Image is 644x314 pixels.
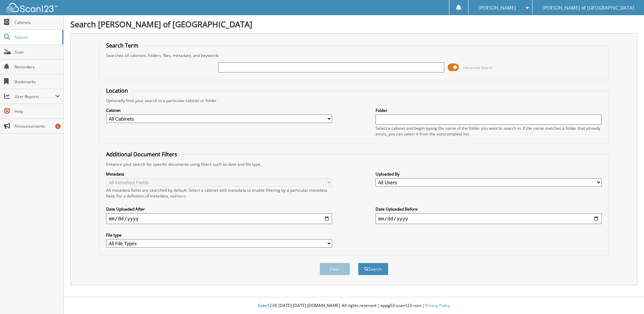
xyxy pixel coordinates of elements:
label: Uploaded By [376,171,602,177]
label: Date Uploaded Before [376,206,602,212]
a: here [177,193,186,199]
span: Announcements [14,123,60,129]
input: end [376,213,602,224]
div: Optionally limit your search to a particular cabinet or folder [103,98,605,103]
legend: Additional Document Filters [103,151,181,158]
div: © [DATE]-[DATE] [DOMAIN_NAME]. All rights reserved | appg03-scan123-com | [64,297,644,314]
span: User Reports [14,94,55,99]
span: [PERSON_NAME] of [GEOGRAPHIC_DATA] [542,6,634,10]
img: scan123-logo-white.svg [7,3,57,12]
label: Metadata [106,171,332,177]
button: Clear [320,263,350,275]
span: Scan [14,49,60,55]
label: Cabinet [106,107,332,113]
a: Privacy Policy [425,303,450,308]
label: Folder [376,107,602,113]
h1: Search [PERSON_NAME] of [GEOGRAPHIC_DATA] [70,19,637,30]
div: 6 [55,124,61,129]
label: File type [106,232,332,238]
legend: Search Term [103,42,142,49]
span: Reminders [14,64,60,70]
div: Select a cabinet and begin typing the name of the folder you want to search in. If the name match... [376,125,602,137]
span: Scan123 [258,303,274,308]
span: Cabinets [14,20,60,25]
label: Date Uploaded After [106,206,332,212]
span: Help [14,108,60,114]
span: Search [14,34,59,40]
input: start [106,213,332,224]
iframe: Chat Widget [610,282,644,314]
span: Bookmarks [14,79,60,85]
legend: Location [103,87,131,94]
div: All metadata fields are searched by default. Select a cabinet with metadata to enable filtering b... [106,187,332,199]
div: Enhance your search for specific documents using filters such as date and file type. [103,161,605,167]
button: Search [358,263,388,275]
span: Advanced Search [463,65,493,70]
div: Searches all cabinets, folders, files, metadata, and keywords [103,53,605,58]
span: [PERSON_NAME] [478,6,516,10]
